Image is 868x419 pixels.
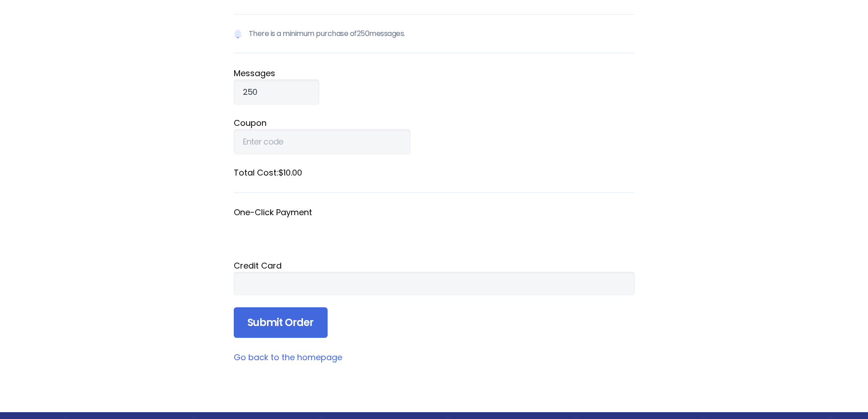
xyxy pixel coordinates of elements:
[234,117,635,129] label: Coupon
[234,28,242,39] img: Notification icon
[234,14,635,53] p: There is a minimum purchase of 250 messages.
[234,218,635,248] iframe: Secure payment button frame
[234,166,635,179] label: Total Cost: $10.00
[234,307,328,338] input: Submit Order
[234,207,635,248] fieldset: One-Click Payment
[234,259,635,272] div: Credit Card
[234,129,411,155] input: Enter code
[234,352,342,363] a: Go back to the homepage
[243,279,626,289] iframe: Secure card payment input frame
[234,79,319,105] input: Qty
[234,67,635,79] label: Message s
